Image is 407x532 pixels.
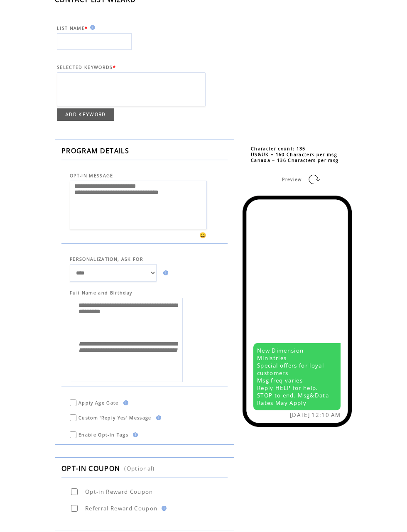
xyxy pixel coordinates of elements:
[199,231,207,239] span: 😀
[70,173,113,179] span: OPT-IN MESSAGE
[251,146,306,152] span: Character count: 135
[161,270,168,275] img: help.gif
[257,347,329,407] span: New Dimension Ministries Special offers for loyal customers Msg freq varies Reply HELP for help. ...
[130,432,138,437] img: help.gif
[61,464,120,473] span: OPT-IN COUPON
[61,146,129,155] span: PROGRAM DETAILS
[78,432,128,438] span: Enable Opt-in Tags
[88,25,95,30] img: help.gif
[85,488,153,495] span: Opt-in Reward Coupon
[78,400,119,406] span: Apply Age Gate
[124,465,154,472] span: (Optional)
[282,177,302,182] span: Preview
[57,25,85,31] span: LIST NAME
[121,400,128,405] img: help.gif
[57,64,113,70] span: SELECTED KEYWORDS
[290,411,341,419] span: [DATE] 12:10 AM
[159,506,167,511] img: help.gif
[70,290,228,296] span: Full Name and Birthday
[154,415,161,420] img: help.gif
[85,505,157,512] span: Referral Reward Coupon
[251,152,337,157] span: US&UK = 160 Characters per msg
[57,108,114,121] a: ADD KEYWORD
[70,256,143,262] span: PERSONALIZATION, ASK FOR
[78,415,152,421] span: Custom 'Reply Yes' Message
[251,157,338,163] span: Canada = 136 Characters per msg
